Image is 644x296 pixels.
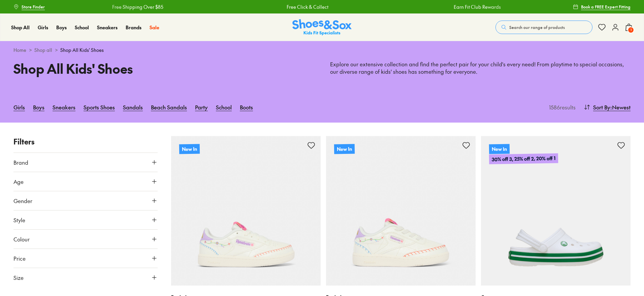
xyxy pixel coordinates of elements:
img: SNS_Logo_Responsive.svg [292,19,352,36]
span: Price [13,254,26,262]
button: Brand [13,153,158,172]
a: Free Shipping Over $85 [112,3,163,10]
a: Boots [240,100,253,114]
a: New In [171,136,321,286]
a: Party [195,100,208,114]
a: Boys [56,24,67,31]
p: 30% off 3, 25% off 2, 20% off 1 [489,153,558,164]
button: 1 [625,20,633,35]
a: Brands [126,24,141,31]
span: Sort By [593,103,610,111]
button: Size [13,268,158,287]
button: Sort By:Newest [584,100,631,114]
a: New In [326,136,476,286]
a: Boys [33,100,44,114]
span: 1 [627,27,634,33]
p: 1586 results [546,103,576,111]
a: School [216,100,232,114]
span: Colour [13,235,30,243]
button: Gender [13,191,158,210]
p: New In [179,144,200,154]
button: Search our range of products [495,21,592,34]
button: Colour [13,230,158,249]
a: Sneakers [53,100,75,114]
div: > > [13,46,631,54]
a: New In30% off 3, 25% off 2, 20% off 1 [481,136,631,286]
span: Size [13,273,24,282]
span: Gender [13,197,32,205]
span: Style [13,216,25,224]
a: Earn Fit Club Rewards [453,3,501,10]
button: Style [13,210,158,229]
a: Shop All [11,24,30,31]
a: Book a FREE Expert Fitting [573,1,631,13]
span: Brand [13,158,28,166]
span: Age [13,177,24,186]
a: School [75,24,89,31]
a: Beach Sandals [151,100,187,114]
span: Search our range of products [509,24,565,30]
p: New In [334,144,355,154]
a: Girls [13,100,25,114]
a: Free Click & Collect [286,3,328,10]
a: Store Finder [13,1,45,13]
a: Sale [150,24,159,31]
a: Sandals [123,100,143,114]
h1: Shop All Kids' Shoes [13,59,314,78]
span: Book a FREE Expert Fitting [581,4,631,10]
a: Shoes & Sox [292,19,352,36]
p: Filters [13,136,158,147]
button: Age [13,172,158,191]
a: Home [13,46,26,54]
a: Shop all [34,46,52,54]
a: Sports Shoes [84,100,115,114]
span: Store Finder [22,4,45,10]
p: New In [489,144,510,154]
a: Girls [38,24,48,31]
span: : Newest [610,103,631,111]
a: Sneakers [97,24,118,31]
p: Explore our extensive collection and find the perfect pair for your child's every need! From play... [330,61,631,75]
button: Price [13,249,158,268]
span: Shop All Kids' Shoes [60,46,104,54]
